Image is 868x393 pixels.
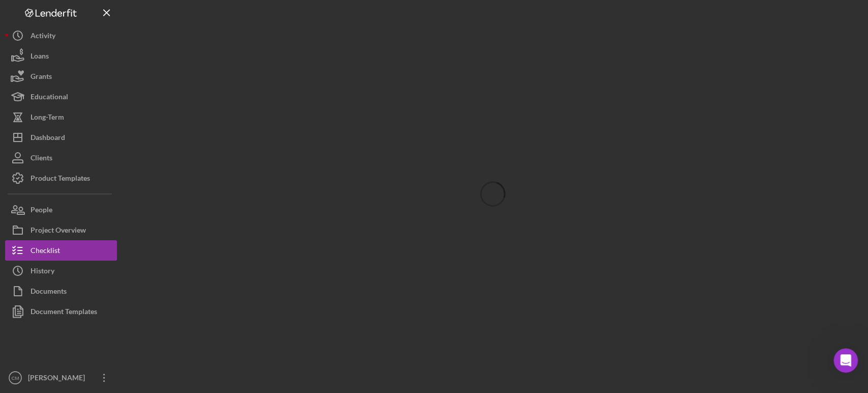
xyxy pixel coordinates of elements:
[5,87,117,107] button: Educational
[150,148,187,158] div: Thank you
[9,275,195,293] textarea: Message…
[5,368,117,388] button: CM[PERSON_NAME]
[37,108,195,140] div: and I should have the Chief Lending Officer title under my name
[31,301,97,324] div: Document Templates
[8,142,195,172] div: Carolina says…
[174,293,191,309] button: Send a message…
[8,172,195,302] div: Christina says…
[45,28,187,68] div: Yes [PERSON_NAME], would be great if there was a drop down menu where we can select the name we n...
[45,114,187,134] div: and I should have the Chief Lending Officer title under my name
[31,107,64,130] div: Long-Term
[45,81,187,101] div: [PERSON_NAME] should have the Chief Operations Officer title under her name
[5,281,117,301] button: Documents
[31,66,52,89] div: Grants
[16,297,24,305] button: Emoji picker
[5,148,117,168] button: Clients
[37,75,195,107] div: [PERSON_NAME] should have the Chief Operations Officer title under her name
[5,46,117,66] button: Loans
[65,297,73,305] button: Start recording
[37,22,195,74] div: Yes [PERSON_NAME], would be great if there was a drop down menu where we can select the name we n...
[31,25,55,48] div: Activity
[49,5,115,13] h1: [PERSON_NAME]
[31,220,86,243] div: Project Overview
[5,261,117,281] button: History
[31,281,67,304] div: Documents
[5,66,117,87] button: Grants
[5,127,117,148] button: Dashboard
[31,168,90,191] div: Product Templates
[833,348,858,373] iframe: Intercom live chat
[7,4,26,23] button: go back
[31,87,68,109] div: Educational
[8,75,195,108] div: Carolina says…
[8,172,167,284] div: Hi Carolina,Thanks for confirming! Noted, we could do that. However, the development is a bit com...
[16,268,159,278] div: [PERSON_NAME]
[49,13,101,23] p: Active 30m ago
[31,261,54,284] div: History
[178,4,197,22] div: Close
[5,107,117,127] button: Long-Term
[16,258,159,268] div: Best,
[5,25,117,46] button: Activity
[5,240,117,261] button: Checklist
[31,240,60,263] div: Checklist
[32,297,40,305] button: Gif picker
[31,200,52,222] div: People
[8,108,195,141] div: Carolina says…
[31,46,49,69] div: Loans
[142,142,195,164] div: Thank you
[12,375,19,381] text: CM
[8,22,195,75] div: Carolina says…
[5,220,117,240] button: Project Overview
[159,4,178,23] button: Home
[31,148,52,171] div: Clients
[16,178,159,188] div: Hi Carolina,
[5,168,117,188] button: Product Templates
[48,297,56,305] button: Upload attachment
[25,368,92,390] div: [PERSON_NAME]
[31,127,65,150] div: Dashboard
[5,301,117,322] button: Document Templates
[5,200,117,220] button: People
[16,193,159,253] div: Thanks for confirming! Noted, we could do that. However, the development is a bit complex and we ...
[29,6,45,22] img: Profile image for Christina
